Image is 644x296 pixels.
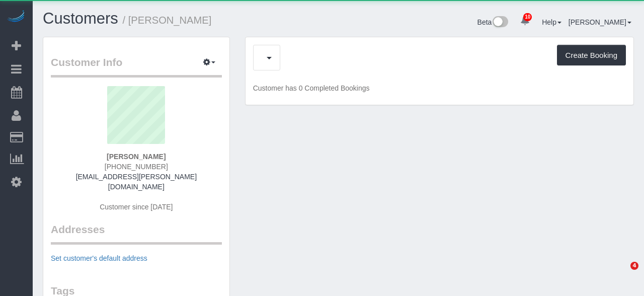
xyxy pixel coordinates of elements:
[542,18,561,26] a: Help
[76,173,197,191] a: [EMAIL_ADDRESS][PERSON_NAME][DOMAIN_NAME]
[610,262,634,286] iframe: Intercom live chat
[107,153,166,161] strong: [PERSON_NAME]
[51,254,147,262] a: Set customer's default address
[100,203,173,211] span: Customer since [DATE]
[253,83,626,93] p: Customer has 0 Completed Bookings
[557,45,626,66] button: Create Booking
[51,55,222,78] legend: Customer Info
[515,10,535,32] a: 10
[523,13,532,21] span: 10
[492,16,508,29] img: New interface
[123,15,212,26] small: / [PERSON_NAME]
[569,18,631,26] a: [PERSON_NAME]
[6,10,26,24] img: Automaid Logo
[105,163,168,171] span: [PHONE_NUMBER]
[43,10,118,27] a: Customers
[630,262,638,270] span: 4
[477,18,509,26] a: Beta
